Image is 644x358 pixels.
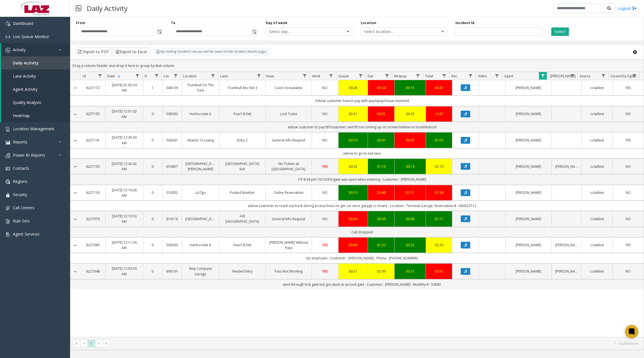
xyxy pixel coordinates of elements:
a: Collapse Details [70,243,80,248]
a: Lot Filter Menu [172,72,180,80]
a: 02:20 [429,242,449,248]
span: Page 1 [87,340,95,347]
span: Contacts [13,166,29,171]
a: Date Filter Menu [134,72,141,80]
kendo-pager-info: 1 - 8 of 8 items [114,341,638,346]
a: LAZgo [185,190,216,195]
a: Source Filter Menu [599,72,607,80]
a: [PERSON_NAME] [509,269,548,274]
a: 00:35 [398,111,422,117]
a: 890191 [166,269,178,274]
div: Drag a column header and drop it here to group by that column [70,61,644,71]
span: NO [322,190,328,195]
a: [PERSON_NAME] [555,269,578,274]
a: NO [315,111,335,117]
div: 00:19 [342,138,365,143]
span: [PERSON_NAME] [550,74,576,78]
img: 'icon' [6,219,10,224]
span: Rec. [451,74,458,78]
a: 01:38 [429,190,449,195]
span: YES [626,138,631,143]
a: 00:47 [398,138,422,143]
a: Pass Not Working [269,269,308,274]
div: 00:15 [398,85,422,90]
a: Quality Analysis [1,96,70,109]
a: [PERSON_NAME] [509,111,548,117]
a: Daily Activity [1,56,70,69]
a: [DATE] 12:03:50 AM [109,266,140,276]
div: 00:08 [398,216,422,222]
a: [PERSON_NAME] [555,242,578,248]
a: 040139 [166,85,178,90]
a: 02:51 [429,269,449,274]
div: By clicking Incident row you will be taken to the incident details page. [153,48,270,56]
a: [PERSON_NAME] [509,164,548,169]
a: Collapse Details [70,217,80,222]
a: cc4allext [585,138,609,143]
span: Toggle popup [156,28,162,36]
a: 05:54 [371,85,391,90]
a: Pearl St Exit [223,111,262,117]
a: 1 [147,85,159,90]
a: [PERSON_NAME] [509,85,548,90]
span: Lane Activity [13,73,36,79]
a: Location Filter Menu [209,72,217,80]
a: [DATE] 12:11:36 AM [109,240,140,250]
td: laz employee ; Customer : [PERSON_NAME] ; Phone : [PHONE_NUMBER] [80,253,644,263]
img: 'icon' [6,140,10,145]
span: Date [107,74,115,78]
a: NO [616,269,640,274]
td: Advise customer how to pay with applepay//issue resolved [80,96,644,106]
span: Video [478,74,487,78]
a: 6227065 [84,242,102,248]
img: 'icon' [6,127,10,131]
a: YES [315,242,335,248]
a: Closed by Agent Filter Menu [631,72,638,80]
a: NO [616,216,640,222]
a: 010052 [166,190,178,195]
span: Agent [504,74,513,78]
a: YES [315,269,335,274]
a: [PERSON_NAME] [509,138,548,143]
div: 02:10 [429,164,449,169]
span: NO [626,164,631,169]
a: 01:19 [371,164,391,169]
a: NO [315,85,335,90]
div: 02:09 [371,269,391,274]
a: Dur Filter Menu [383,72,391,80]
a: YES [616,138,640,143]
a: Activity [1,43,70,56]
a: Id Filter Menu [96,72,104,80]
a: Collapse Details [70,86,80,90]
button: Select [551,27,569,36]
a: 560261 [166,138,178,143]
span: YES [626,85,631,90]
a: 00:35 [342,164,365,169]
div: 00:21 [398,269,422,274]
div: Data table [70,72,644,337]
a: 0 [147,242,159,248]
a: 06:37 [429,85,449,90]
a: YES [616,85,640,90]
button: Export to Excel [113,48,149,56]
a: 01:53 [429,138,449,143]
a: [DATE] 12:42:42 AM [109,161,140,172]
span: Sortable [117,74,121,78]
a: [PERSON_NAME] [509,216,548,222]
span: Total [425,74,433,78]
a: Lost Ticket [269,111,308,117]
span: NO [322,111,328,116]
a: General Info Request [269,216,308,222]
span: YES [322,164,328,169]
a: Parker Filter Menu [569,72,576,80]
a: 00:47 [371,138,391,143]
a: 09:31 [371,111,391,117]
a: 10:37 [429,111,449,117]
a: 00:16 [398,164,422,169]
